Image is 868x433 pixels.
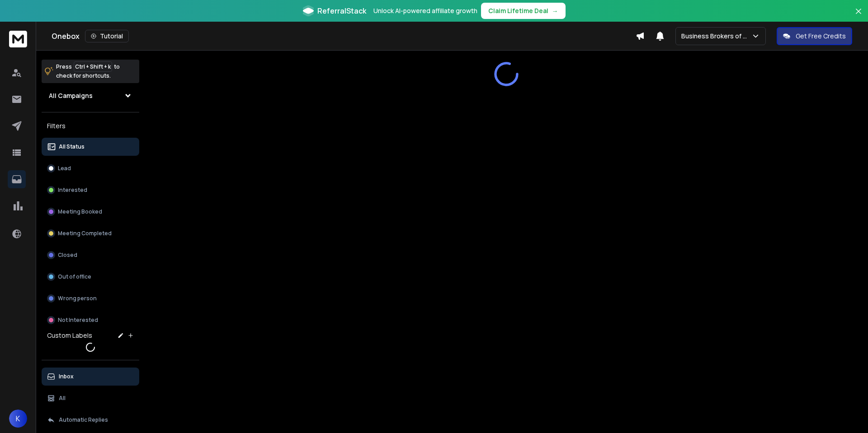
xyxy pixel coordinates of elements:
p: All Status [59,143,85,150]
button: Out of office [42,268,139,286]
button: K [9,410,27,428]
button: All Status [42,138,139,156]
p: Get Free Credits [796,32,846,41]
button: Inbox [42,368,139,386]
p: All [59,395,66,402]
p: Press to check for shortcuts. [56,62,120,80]
button: Meeting Completed [42,224,139,242]
button: Automatic Replies [42,411,139,429]
p: Inbox [59,373,74,380]
h3: Filters [42,120,139,132]
p: Meeting Completed [58,230,112,237]
div: Onebox [52,30,636,42]
p: Unlock AI-powered affiliate growth [373,6,477,15]
h3: Custom Labels [47,331,92,340]
button: Get Free Credits [777,27,852,45]
button: All Campaigns [42,87,139,105]
p: Out of office [58,273,91,280]
p: Automatic Replies [59,416,108,424]
button: Tutorial [85,30,129,42]
button: Wrong person [42,289,139,307]
button: Lead [42,159,139,177]
span: ReferralStack [317,5,366,16]
button: Interested [42,181,139,199]
button: Claim Lifetime Deal→ [481,3,566,19]
button: Not Interested [42,311,139,329]
button: Closed [42,246,139,264]
button: All [42,389,139,407]
h1: All Campaigns [49,91,93,100]
span: Ctrl + Shift + k [74,61,112,72]
p: Lead [58,165,71,172]
p: Wrong person [58,295,97,302]
p: Meeting Booked [58,208,102,215]
button: Close banner [853,5,864,27]
p: Interested [58,186,87,194]
span: → [552,6,558,15]
p: Not Interested [58,317,98,324]
button: Meeting Booked [42,203,139,221]
p: Closed [58,251,77,259]
p: Business Brokers of AZ [681,32,751,41]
